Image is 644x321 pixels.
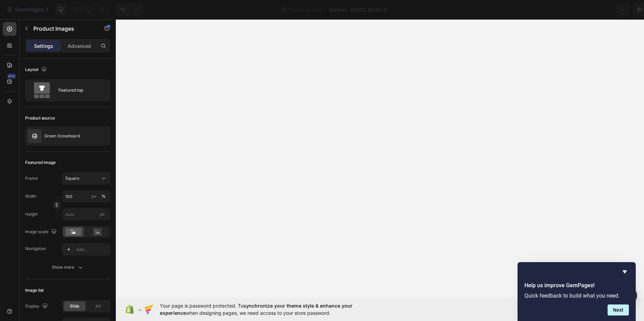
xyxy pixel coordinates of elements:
p: Advanced [68,42,91,50]
span: Save [557,7,569,13]
button: % [90,192,98,200]
span: synchronize your theme style & enhance your experience [160,303,353,316]
span: Section - [DATE] 09:44:17 [329,6,388,13]
div: Display [25,302,49,311]
p: 7 [45,6,48,14]
button: Next question [608,304,629,315]
div: % [101,193,106,199]
div: Image list [25,287,44,293]
input: px [62,208,110,220]
button: Show more [25,261,110,273]
div: Show more [52,264,84,271]
button: Square [62,172,110,185]
span: All [96,303,101,309]
label: Height [25,211,38,217]
img: product feature img [28,129,42,143]
label: Width [25,193,36,199]
div: Undo/Redo [116,3,144,17]
span: Square [65,175,79,182]
button: Save [552,3,574,17]
span: px [100,211,105,217]
button: px [99,192,108,200]
div: Help us improve GemPages! [524,268,629,315]
button: Publish Theme Section [577,3,641,17]
div: Publish Theme Section [583,6,635,13]
span: / [324,6,326,13]
button: 7 [3,3,51,17]
p: Quick feedback to build what you need. [524,292,629,299]
div: px [91,193,96,199]
h2: Help us improve GemPages! [524,281,629,290]
div: Featured image [25,159,56,166]
span: Your page is password protected. To when designing pages, we need access to your store password. [160,302,379,317]
p: Settings [34,42,53,50]
label: Frame [25,175,38,182]
div: Product source [25,115,55,121]
div: Layout [25,65,48,74]
button: Hide survey [621,268,629,276]
div: Image scale [25,227,58,237]
p: Product Images [33,24,92,33]
div: 450 [7,73,16,79]
div: Add... [76,247,109,253]
span: Slide [70,303,79,309]
iframe: Design area [116,19,644,298]
p: Green Snowboard [44,134,80,138]
div: Featured top [58,82,100,98]
span: Theme section [287,6,323,13]
div: Navigation [25,246,46,252]
input: px% [62,190,110,203]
